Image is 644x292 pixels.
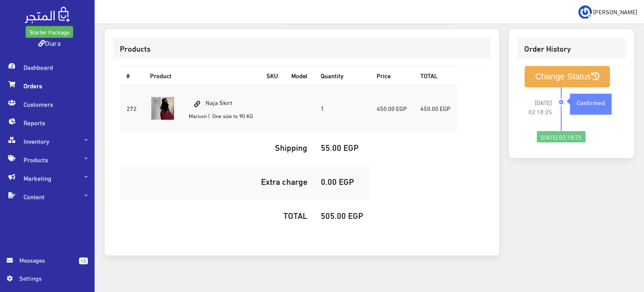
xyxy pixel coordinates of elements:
h5: Extra charge [127,176,307,186]
td: 450.00 EGP [370,85,414,132]
td: 450.00 EGP [414,85,457,132]
h5: 505.00 EGP [321,210,363,220]
h5: 55.00 EGP [321,142,363,152]
small: | One size to 90 KG [208,110,253,121]
span: Content [7,187,88,206]
img: . [25,7,70,23]
span: 13 [79,258,88,264]
h3: Order History [524,45,619,53]
span: Dashboard [7,58,88,76]
span: [PERSON_NAME] [593,6,637,17]
span: Products [7,150,88,169]
td: 272 [120,85,143,132]
span: Customers [7,95,88,113]
a: Settings [7,274,88,287]
span: [DATE] 02:18:25 [524,98,552,116]
span: Reports [7,113,88,132]
img: ... [578,5,592,19]
div: [DATE] 02:18:25 [537,131,586,143]
th: Product [143,66,260,84]
a: 13 Messages [7,255,88,274]
th: TOTAL [414,66,457,84]
span: Messages [19,255,72,265]
span: Marketing [7,169,88,187]
h5: Shipping [127,142,307,152]
th: # [120,66,143,84]
a: Diara [38,37,61,49]
th: SKU [260,66,285,84]
button: Change Status [525,66,610,87]
th: Quantity [314,66,370,84]
span: Orders [7,76,88,95]
h5: 0.00 EGP [321,176,363,186]
iframe: Drift Widget Chat Controller [602,234,634,266]
td: 1 [314,85,370,132]
a: Starter Package [26,26,73,38]
span: Settings [19,274,81,283]
h3: Products [120,45,484,53]
strong: Confirmed [577,97,605,107]
small: Maroon [189,110,207,121]
td: Naja Skirt [182,85,260,132]
h5: TOTAL [127,210,307,220]
th: Price [370,66,414,84]
span: Inventory [7,132,88,150]
a: ... [PERSON_NAME] [578,5,637,18]
th: Model [285,66,314,84]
